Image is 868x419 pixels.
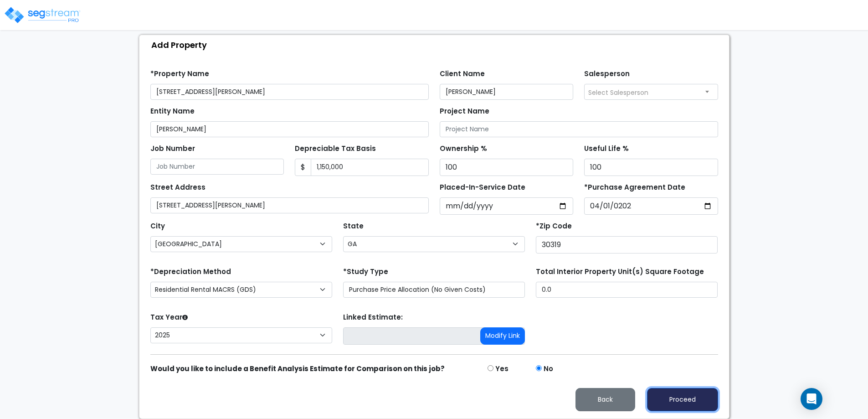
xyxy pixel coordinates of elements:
span: Select Salesperson [588,88,648,97]
label: Useful Life % [584,144,629,154]
input: Purchase Date [584,197,718,215]
input: Job Number [150,159,284,175]
div: Open Intercom Messenger [801,388,822,410]
label: Salesperson [584,69,630,79]
label: *Depreciation Method [150,267,231,277]
label: Job Number [150,144,195,154]
input: Entity Name [150,121,429,137]
label: Tax Year [150,312,188,323]
input: Project Name [440,121,718,137]
label: State [343,221,364,232]
label: Client Name [440,69,485,79]
label: *Purchase Agreement Date [584,182,685,193]
input: Client Name [440,84,574,100]
img: logo_pro_r.png [4,6,81,24]
label: *Property Name [150,69,209,79]
input: Zip Code [536,236,718,253]
label: No [544,364,553,374]
label: Placed-In-Service Date [440,182,525,193]
input: 0.00 [311,159,429,176]
input: total square foot [536,282,718,298]
label: *Zip Code [536,221,572,232]
label: City [150,221,165,232]
label: Entity Name [150,106,195,117]
label: Depreciable Tax Basis [295,144,376,154]
input: Street Address [150,197,429,213]
div: Add Property [144,35,729,55]
label: Yes [495,364,508,374]
label: Ownership % [440,144,487,154]
input: Ownership % [440,159,574,176]
label: *Study Type [343,267,388,277]
button: Proceed [647,388,718,411]
span: $ [295,159,311,176]
button: Modify Link [480,327,525,345]
strong: Would you like to include a Benefit Analysis Estimate for Comparison on this job? [150,364,445,373]
input: Useful Life % [584,159,718,176]
button: Back [575,388,635,411]
label: Project Name [440,106,489,117]
a: Back [568,393,642,404]
input: Property Name [150,84,429,100]
label: Street Address [150,182,205,193]
label: Total Interior Property Unit(s) Square Footage [536,267,704,277]
label: Linked Estimate: [343,312,403,323]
